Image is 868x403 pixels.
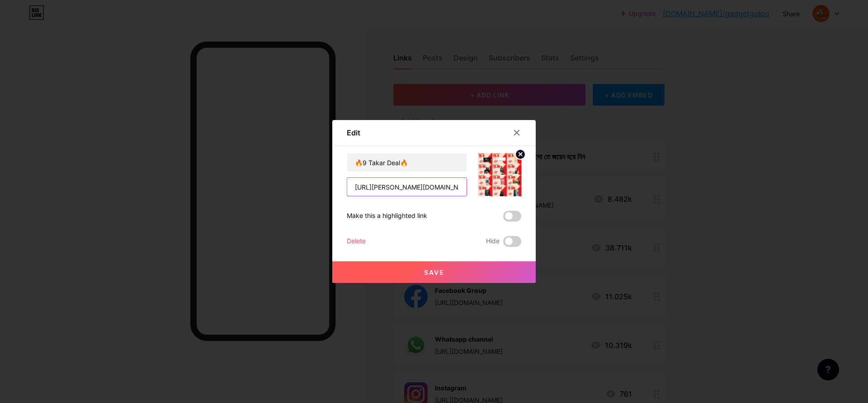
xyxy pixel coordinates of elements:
[347,127,360,138] div: Edit
[347,236,366,247] div: Delete
[478,153,521,196] img: link_thumbnail
[347,211,427,222] div: Make this a highlighted link
[424,269,444,276] span: Save
[347,153,467,171] input: Title
[347,178,467,196] input: URL
[486,236,500,247] span: Hide
[332,261,536,283] button: Save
